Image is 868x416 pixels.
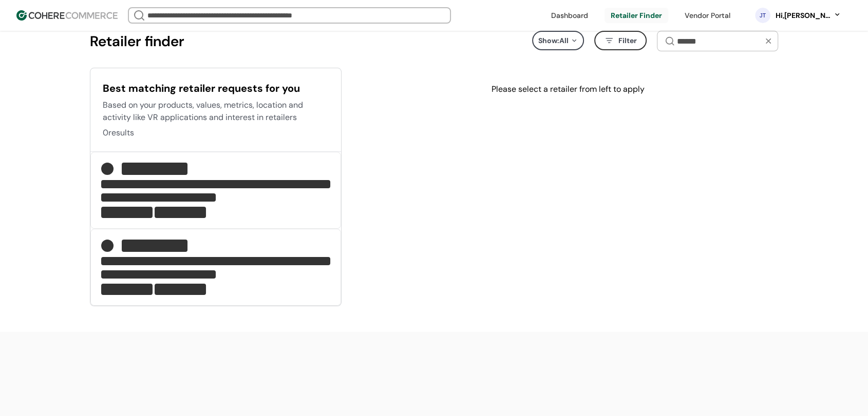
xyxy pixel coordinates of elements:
[618,35,637,46] span: Filter
[775,10,831,21] div: Hi, [PERSON_NAME]
[103,99,329,124] div: Based on your products, values, metrics, location and activity like VR applications and interest ...
[90,31,184,52] div: Retailer finder
[16,10,118,21] img: Cohere Logo
[775,10,841,21] button: Hi,[PERSON_NAME]
[103,127,134,139] div: 0 results
[594,31,647,50] button: Filter
[358,68,778,111] div: Please select a retailer from left to apply
[532,31,584,50] div: Show: All
[103,81,329,96] div: Best matching retailer requests for you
